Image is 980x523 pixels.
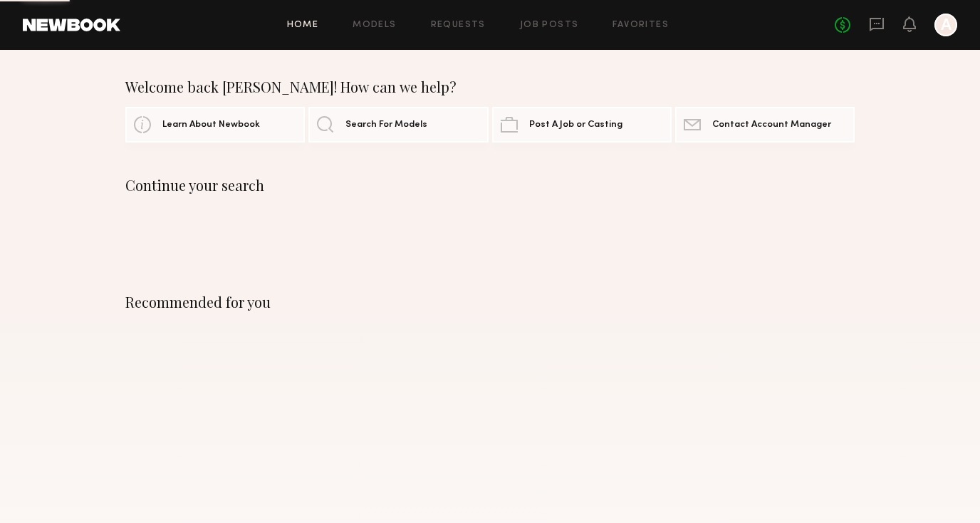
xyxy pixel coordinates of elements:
[162,120,260,130] span: Learn About Newbook
[125,294,855,311] div: Recommended for you
[529,120,622,130] span: Post A Job or Casting
[934,14,957,36] a: A
[125,177,855,194] div: Continue your search
[353,21,396,30] a: Models
[431,21,486,30] a: Requests
[125,78,855,95] div: Welcome back [PERSON_NAME]! How can we help?
[492,107,672,143] a: Post A Job or Casting
[287,21,319,30] a: Home
[612,21,669,30] a: Favorites
[712,120,831,130] span: Contact Account Manager
[308,107,488,143] a: Search For Models
[345,120,427,130] span: Search For Models
[520,21,579,30] a: Job Posts
[675,107,855,143] a: Contact Account Manager
[125,107,305,143] a: Learn About Newbook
